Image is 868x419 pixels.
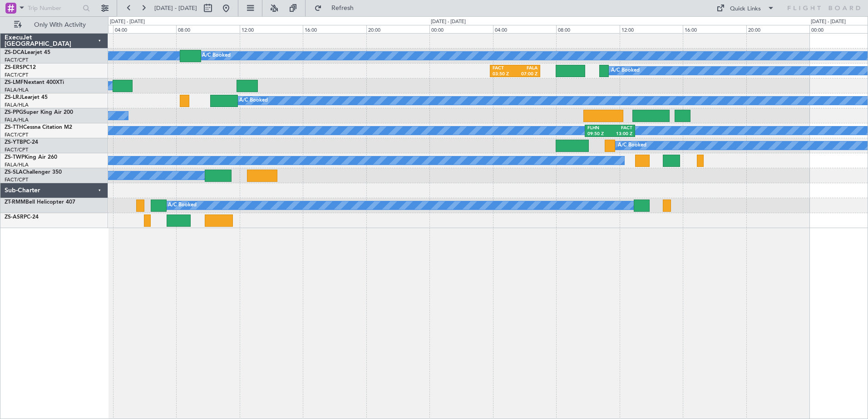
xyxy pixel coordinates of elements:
[493,65,515,72] div: FACT
[5,125,23,130] span: ZS-TTH
[493,25,557,33] div: 04:00
[110,18,145,26] div: [DATE] - [DATE]
[5,200,75,205] a: ZT-RMMBell Helicopter 407
[24,22,96,28] span: Only With Activity
[5,95,48,100] a: ZS-LRJLearjet 45
[28,1,80,15] input: Trip Number
[429,25,493,33] div: 00:00
[431,18,466,26] div: [DATE] - [DATE]
[515,71,537,78] div: 07:00 Z
[176,25,240,33] div: 08:00
[5,57,28,63] a: FACT/CPT
[5,110,23,115] span: ZS-PPG
[5,146,28,153] a: FACT/CPT
[5,80,64,85] a: ZS-LMFNextant 400XTi
[5,214,39,220] a: ZS-ASRPC-24
[5,132,28,138] a: FACT/CPT
[5,65,23,70] span: ZS-ERS
[620,25,683,33] div: 12:00
[5,50,50,55] a: ZS-DCALearjet 45
[5,155,57,160] a: ZS-TWPKing Air 260
[5,102,29,108] a: FALA/HLA
[5,80,24,85] span: ZS-LMF
[5,117,29,123] a: FALA/HLA
[811,18,846,26] div: [DATE] - [DATE]
[730,5,761,14] div: Quick Links
[154,4,197,12] span: [DATE] - [DATE]
[5,214,24,220] span: ZS-ASR
[712,1,779,15] button: Quick Links
[5,50,25,55] span: ZS-DCA
[5,161,29,168] a: FALA/HLA
[239,94,268,107] div: A/C Booked
[493,71,515,78] div: 03:50 Z
[683,25,746,33] div: 16:00
[5,140,38,145] a: ZS-YTBPC-24
[324,5,362,11] span: Refresh
[5,170,62,175] a: ZS-SLAChallenger 350
[5,87,29,93] a: FALA/HLA
[202,49,231,63] div: A/C Booked
[240,25,303,33] div: 12:00
[310,1,365,15] button: Refresh
[303,25,366,33] div: 16:00
[5,155,25,160] span: ZS-TWP
[5,170,23,175] span: ZS-SLA
[113,25,177,33] div: 04:00
[5,200,25,205] span: ZT-RMM
[587,125,610,132] div: FLHN
[556,25,620,33] div: 08:00
[611,64,640,78] div: A/C Booked
[10,18,99,32] button: Only With Activity
[5,125,72,130] a: ZS-TTHCessna Citation M2
[5,95,22,100] span: ZS-LRJ
[168,199,197,212] div: A/C Booked
[515,65,537,72] div: FALA
[5,176,28,183] a: FACT/CPT
[618,139,646,152] div: A/C Booked
[5,72,28,78] a: FACT/CPT
[746,25,810,33] div: 20:00
[587,131,610,137] div: 09:50 Z
[366,25,430,33] div: 20:00
[5,110,73,115] a: ZS-PPGSuper King Air 200
[610,131,632,137] div: 13:00 Z
[5,65,36,70] a: ZS-ERSPC12
[5,140,23,145] span: ZS-YTB
[610,125,632,132] div: FACT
